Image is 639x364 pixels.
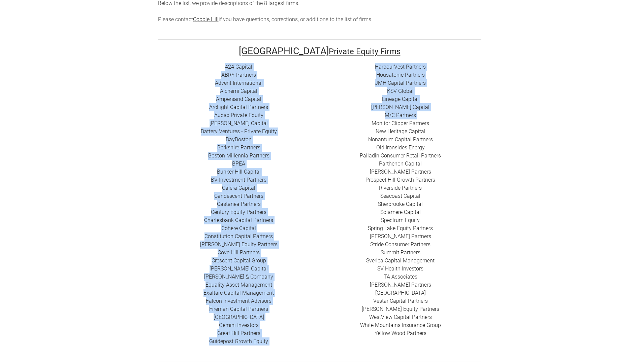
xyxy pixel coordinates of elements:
a: Cobble Hill [193,16,219,23]
a: ​Exaltare Capital Management [203,290,274,296]
a: Housatonic Partners [376,72,425,78]
a: ​[PERSON_NAME] Equity Partners [200,241,278,248]
a: Lineage Capital [382,96,419,102]
a: BV Investment Partners [211,177,266,183]
a: Stride Consumer Partners [370,241,430,248]
a: ​Equality Asset Management [205,282,272,288]
a: BPEA [232,160,245,167]
a: 424 Capital [225,64,252,70]
a: ​Crescent Capital Group [212,257,266,264]
a: Spectrum Equity [381,217,420,223]
a: [PERSON_NAME] Equity Partners [362,306,439,312]
a: ​[GEOGRAPHIC_DATA] [375,290,426,296]
a: ​Ampersand Capital [216,96,261,102]
a: Berkshire Partners [217,144,260,151]
a: Solamere Capital [380,209,421,215]
a: Great Hill Partners​ [217,330,260,336]
a: ​JMH Capital Partners [375,80,426,86]
a: Cohere Capital [221,225,256,231]
a: Prospect Hill Growth Partners [365,177,435,183]
a: ​Old Ironsides Energy [376,144,425,151]
a: Sverica Capital Management [366,257,435,264]
a: Palladin Consumer Retail Partners [360,152,441,159]
a: Advent International [215,80,263,86]
a: ​KSV Global [387,88,414,94]
a: ​Sherbrooke Capital​ [378,201,423,207]
a: ​Falcon Investment Advisors [206,298,271,304]
span: Please contact if you have questions, corrections, or additions to the list of firms. [158,16,373,23]
font: [GEOGRAPHIC_DATA] [239,45,329,57]
a: [PERSON_NAME] Capital [371,104,429,110]
a: Fireman Capital Partners [209,306,268,312]
a: BayBoston [226,136,252,143]
a: Charlesbank Capital Partners [204,217,273,223]
a: Constitution Capital Partners [204,233,273,240]
a: [PERSON_NAME] Capital [210,265,268,272]
div: ​ ​ ​ [158,63,320,345]
a: Yellow Wood Partners [375,330,426,336]
a: [PERSON_NAME] Partners [370,233,431,240]
a: Cove Hill Partners [218,249,260,256]
a: Audax Private Equity [214,112,263,118]
a: ​Century Equity Partners [211,209,266,215]
a: Guidepost Growth Equity [209,338,268,344]
a: Gemini Investors [219,322,259,328]
a: ​Monitor Clipper Partners [372,120,429,126]
a: Nonantum Capital Partners [368,136,433,143]
a: ​Bunker Hill Capital [217,169,261,175]
a: Riverside Partners [379,185,422,191]
a: [PERSON_NAME] Partners [370,282,431,288]
a: [PERSON_NAME] Capital [210,120,268,126]
a: Calera Capital [222,185,255,191]
a: ​Parthenon Capital [379,160,422,167]
a: Alchemi Capital [220,88,257,94]
a: Candescent Partners [214,193,263,199]
a: Spring Lake Equity Partners [368,225,433,231]
a: ​ABRY Partners [221,72,256,78]
a: ​TA Associates [384,274,417,280]
a: ​Castanea Partners [217,201,261,207]
font: Private Equity Firms [329,47,401,56]
a: Summit Partners [381,249,420,256]
a: Boston Millennia Partners [208,152,269,159]
div: ​ [320,63,481,337]
a: SV Health Investors [377,265,423,272]
a: [PERSON_NAME] & Company [204,274,273,280]
a: ​M/C Partners [385,112,416,118]
a: HarbourVest Partners [375,64,426,70]
a: ​ArcLight Capital Partners [209,104,268,110]
a: ​[PERSON_NAME] Partners [370,169,431,175]
a: ​Vestar Capital Partners [373,298,428,304]
a: New Heritage Capital [376,128,425,135]
a: White Mountains Insurance Group [360,322,441,328]
a: ​WestView Capital Partners [369,314,432,320]
a: Seacoast Capital [380,193,420,199]
a: ​[GEOGRAPHIC_DATA] [214,314,264,320]
a: Battery Ventures - Private Equity [201,128,277,135]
